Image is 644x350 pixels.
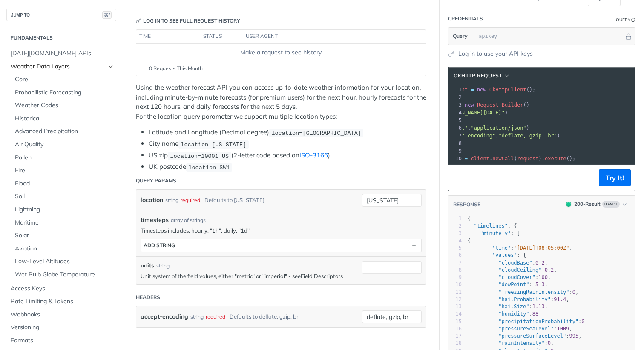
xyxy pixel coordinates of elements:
[498,304,529,310] span: "hailSize"
[181,194,200,206] div: required
[11,151,116,164] a: Pollen
[11,190,116,203] a: Soil
[448,325,462,333] div: 16
[468,319,588,324] span: : ,
[448,303,462,310] div: 13
[498,333,566,339] span: "pressureSurfaceLevel"
[6,9,116,21] button: JUMP TO⌘/
[468,311,542,317] span: : ,
[102,11,112,19] span: ⌘/
[468,282,548,287] span: : ,
[11,285,114,293] span: Access Keys
[535,260,545,266] span: 0.2
[141,310,188,323] label: accept-encoding
[448,101,463,109] div: 3
[15,179,114,188] span: Flood
[170,153,229,159] span: location=10001 US
[448,318,462,325] div: 15
[554,296,566,302] span: 91.4
[171,216,206,224] div: array of strings
[468,223,517,229] span: : {
[15,231,114,240] span: Solar
[6,308,116,321] a: Webhooks
[15,101,114,110] span: Weather Codes
[6,60,116,73] a: Weather Data LayersHide subpages for Weather Data Layers
[15,245,114,253] span: Aviation
[548,340,551,346] span: 0
[471,156,489,162] span: client
[468,333,581,339] span: : ,
[136,30,200,43] th: time
[181,141,246,148] span: location=[US_STATE]
[454,72,502,80] span: OkHttp Request
[616,17,630,23] div: Query
[468,326,572,332] span: : ,
[498,274,535,280] span: "cloudCover"
[477,102,499,108] span: Request
[453,32,468,40] span: Query
[409,87,535,93] span: ();
[448,237,462,245] div: 4
[448,215,462,222] div: 1
[477,87,486,93] span: new
[11,49,114,58] span: [DATE][DOMAIN_NAME] APIs
[502,102,523,108] span: Builder
[11,268,116,281] a: Wet Bulb Globe Temperature
[458,49,533,58] a: Log in to use your API keys
[11,125,116,138] a: Advanced Precipitation
[448,94,463,101] div: 2
[107,63,114,70] button: Hide subpages for Weather Data Layers
[141,216,169,225] span: timesteps
[532,282,535,287] span: -
[498,319,578,324] span: "precipitationProbability"
[569,333,578,339] span: 995
[448,252,462,259] div: 6
[448,340,462,347] div: 18
[468,274,551,280] span: : ,
[471,87,474,93] span: =
[11,203,116,216] a: Lightning
[574,200,601,208] div: 200 - Result
[498,296,551,302] span: "hailProbability"
[15,205,114,214] span: Lightning
[144,242,175,248] div: ADD string
[468,340,554,346] span: : ,
[15,154,114,162] span: Pollen
[581,319,584,324] span: 0
[140,48,423,57] div: Make a request to see history.
[11,112,116,125] a: Historical
[204,194,264,206] div: Defaults to [US_STATE]
[624,32,633,40] button: Hide
[15,127,114,136] span: Advanced Precipitation
[149,65,203,72] span: 0 Requests This Month
[141,239,421,252] button: ADD string
[190,310,204,323] div: string
[616,17,635,23] div: QueryInformation
[15,88,114,97] span: Probabilistic Forecasting
[448,281,462,288] div: 10
[448,139,463,147] div: 8
[136,17,240,25] div: Log in to see full request history
[451,71,513,80] button: OkHttp Request
[409,125,529,131] span: . ( , )
[498,267,541,273] span: "cloudCeiling"
[230,310,299,323] div: Defaults to deflate, gzip, br
[448,230,462,237] div: 3
[498,282,529,287] span: "dewPoint"
[557,326,569,332] span: 1009
[188,164,230,171] span: location=SW1
[492,252,517,258] span: "values"
[492,245,511,251] span: "time"
[448,296,462,303] div: 12
[468,230,520,236] span: : [
[15,166,114,175] span: Fire
[448,267,462,274] div: 8
[200,30,243,43] th: status
[468,304,548,310] span: : ,
[471,125,526,131] span: "application/json"
[149,139,426,149] li: City name
[11,216,116,229] a: Maritime
[468,289,578,295] span: : ,
[448,274,462,281] div: 9
[498,260,532,266] span: "cloudBase"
